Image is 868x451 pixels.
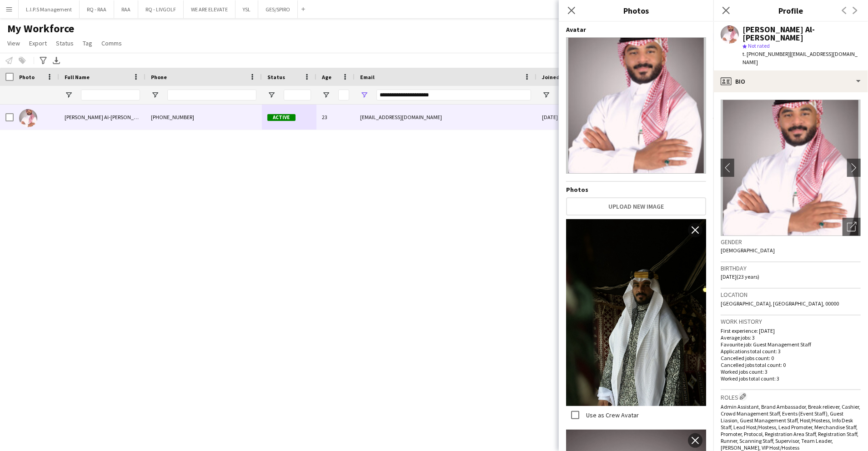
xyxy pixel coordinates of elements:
[51,55,62,66] app-action-btn: Export XLSX
[101,39,122,47] span: Comms
[721,355,861,361] p: Cancelled jobs count: 0
[721,317,861,326] h3: Work history
[721,264,861,272] h3: Birthday
[566,37,706,174] img: Crew avatar
[184,0,236,18] button: WE ARE ELEVATE
[65,74,90,80] span: Full Name
[748,42,770,49] span: Not rated
[542,74,560,80] span: Joined
[338,90,349,100] input: Age Filter Input
[29,39,47,47] span: Export
[258,0,298,18] button: GES/SPIRO
[743,50,790,57] span: t. [PHONE_NUMBER]
[7,22,74,35] span: My Workforce
[65,91,73,99] button: Open Filter Menu
[98,37,125,49] a: Comms
[721,368,861,375] p: Worked jobs count: 3
[52,37,77,49] a: Status
[743,25,861,42] div: [PERSON_NAME] Al-[PERSON_NAME]
[721,392,861,401] h3: Roles
[355,105,537,130] div: [EMAIL_ADDRESS][DOMAIN_NAME]
[721,300,839,307] span: [GEOGRAPHIC_DATA], [GEOGRAPHIC_DATA], 00000
[79,37,96,49] a: Tag
[721,348,861,355] p: Applications total count: 3
[721,334,861,341] p: Average jobs: 3
[713,70,868,92] div: Bio
[721,273,759,280] span: [DATE] (23 years)
[267,114,296,121] span: Active
[566,219,706,406] img: Crew photo 1104726
[284,90,311,100] input: Status Filter Input
[81,90,140,100] input: Full Name Filter Input
[566,197,706,215] button: Upload new image
[19,109,37,127] img: Mohammed Al-Fahad
[376,90,531,100] input: Email Filter Input
[360,74,375,80] span: Email
[322,74,331,80] span: Age
[38,55,49,66] app-action-btn: Advanced filters
[322,91,330,99] button: Open Filter Menu
[843,218,861,236] div: Open photos pop-in
[167,90,256,100] input: Phone Filter Input
[7,39,20,47] span: View
[566,25,706,34] h4: Avatar
[19,74,35,80] span: Photo
[267,91,276,99] button: Open Filter Menu
[56,39,74,47] span: Status
[558,90,586,100] input: Joined Filter Input
[83,39,92,47] span: Tag
[236,0,258,18] button: YSL
[721,291,861,299] h3: Location
[721,375,861,382] p: Worked jobs total count: 3
[584,411,639,419] label: Use as Crew Avatar
[65,114,149,120] span: [PERSON_NAME] Al-[PERSON_NAME]
[713,5,868,16] h3: Profile
[721,403,860,451] span: Admin Assistant, Brand Ambassador, Break reliever, Cashier, Crowd Management Staff, Events (Event...
[559,5,713,16] h3: Photos
[114,0,138,18] button: RAA
[566,185,706,194] h4: Photos
[537,105,591,130] div: [DATE]
[151,91,159,99] button: Open Filter Menu
[721,247,775,254] span: [DEMOGRAPHIC_DATA]
[267,74,285,80] span: Status
[542,91,550,99] button: Open Filter Menu
[721,341,861,348] p: Favourite job: Guest Management Staff
[146,105,262,130] div: [PHONE_NUMBER]
[721,100,861,236] img: Crew avatar or photo
[721,361,861,368] p: Cancelled jobs total count: 0
[138,0,184,18] button: RQ - LIVGOLF
[743,50,858,65] span: | [EMAIL_ADDRESS][DOMAIN_NAME]
[360,91,368,99] button: Open Filter Menu
[25,37,50,49] a: Export
[4,37,24,49] a: View
[316,105,355,130] div: 23
[151,74,167,80] span: Phone
[721,238,861,246] h3: Gender
[721,327,861,334] p: First experience: [DATE]
[19,0,80,18] button: L.I.P.S Management
[80,0,114,18] button: RQ - RAA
